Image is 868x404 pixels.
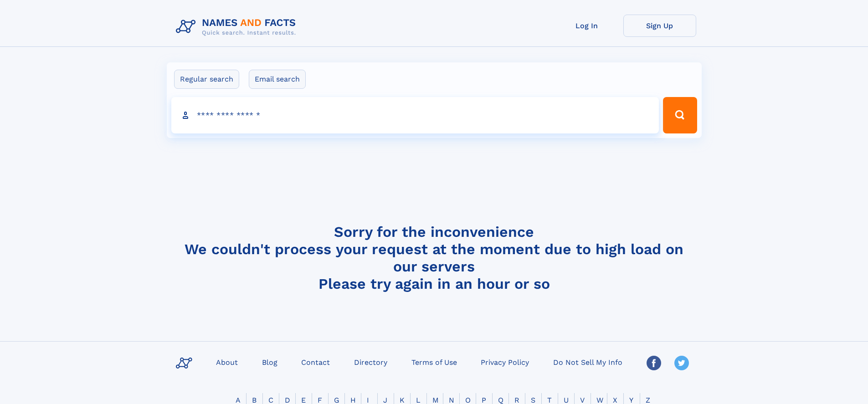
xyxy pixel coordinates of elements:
a: About [212,355,241,368]
h4: Sorry for the inconvenience We couldn't process your request at the moment due to high load on ou... [172,223,696,292]
a: Directory [350,355,391,368]
a: Blog [258,355,281,368]
button: Search Button [663,97,697,133]
label: Email search [249,70,306,89]
label: Regular search [174,70,239,89]
input: search input [171,97,659,133]
a: Log In [550,15,623,37]
img: Logo Names and Facts [172,15,303,39]
a: Contact [298,355,334,368]
img: Twitter [674,356,689,370]
img: Facebook [647,356,661,370]
a: Terms of Use [408,355,461,368]
a: Do Not Sell My Info [550,355,626,368]
a: Sign Up [623,15,696,37]
a: Privacy Policy [477,355,533,368]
